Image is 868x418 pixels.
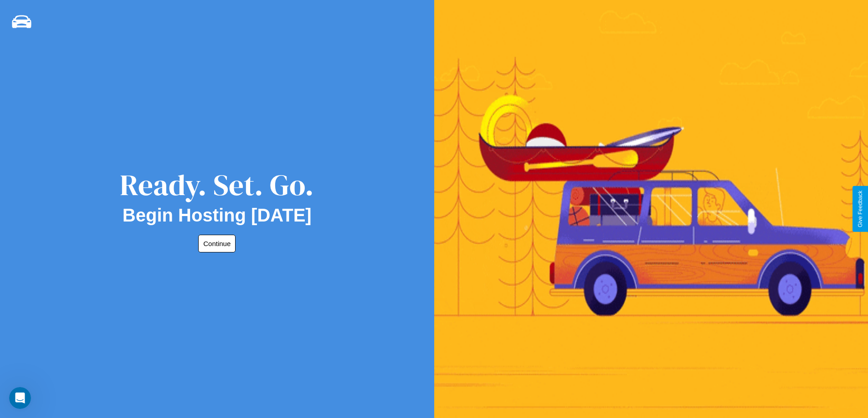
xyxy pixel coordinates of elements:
[198,235,236,252] button: Continue
[857,191,863,227] div: Give Feedback
[9,387,31,409] iframe: Intercom live chat
[123,205,312,226] h2: Begin Hosting [DATE]
[120,165,314,205] div: Ready. Set. Go.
